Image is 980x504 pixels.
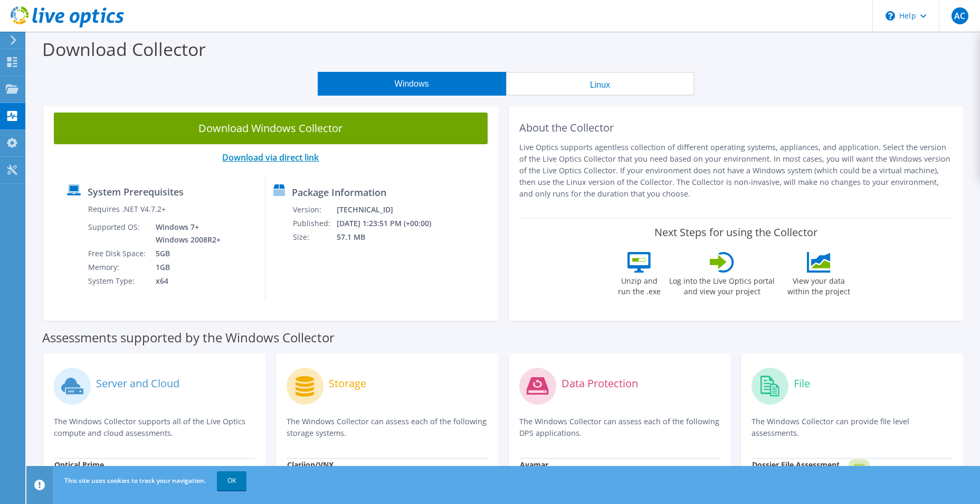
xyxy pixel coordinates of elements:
td: Size: [292,230,336,244]
td: 5GB [148,247,223,260]
label: Unzip and run the .exe [615,273,663,297]
td: Supported OS: [88,220,148,247]
td: Memory: [88,260,148,274]
a: Download Windows Collector [54,113,488,144]
td: 57.1 MB [336,230,445,244]
p: Live Optics supports agentless collection of different operating systems, appliances, and applica... [519,142,953,200]
a: Download via direct link [222,152,319,163]
label: Requires .NET V4.7.2+ [88,204,166,214]
label: File [794,378,810,389]
label: Storage [329,378,366,389]
label: Log into the Live Optics portal and view your project [669,273,775,297]
svg: \n [886,11,895,21]
td: 1GB [148,260,223,274]
td: Windows 7+ Windows 2008R2+ [148,220,223,247]
strong: Avamar [520,460,548,470]
td: Published: [292,217,336,230]
label: Data Protection [562,378,638,389]
button: Windows [318,72,506,96]
label: Download Collector [42,37,206,61]
label: Server and Cloud [96,378,179,389]
tspan: NEW! [854,462,864,468]
label: System Prerequisites [88,186,184,197]
label: Assessments supported by the Windows Collector [42,332,335,343]
span: AC [952,7,968,24]
td: System Type: [88,274,148,288]
p: The Windows Collector can assess each of the following DPS applications. [519,416,720,439]
label: View your data within the project [781,273,857,297]
p: The Windows Collector supports all of the Live Optics compute and cloud assessments. [54,416,255,439]
h2: About the Collector [519,122,953,134]
td: [TECHNICAL_ID] [336,203,445,217]
td: Version: [292,203,336,217]
strong: Dossier File Assessment [752,460,840,470]
td: x64 [148,274,223,288]
td: Free Disk Space: [88,247,148,260]
strong: Optical Prime [54,460,104,470]
strong: Clariion/VNX [287,460,334,470]
label: Next Steps for using the Collector [654,226,817,239]
td: [DATE] 1:23:51 PM (+00:00) [336,217,445,230]
label: Package Information [292,187,386,198]
p: The Windows Collector can provide file level assessments. [751,416,953,439]
button: Linux [506,72,694,96]
a: OK [217,471,246,490]
span: This site uses cookies to track your navigation. [64,476,206,485]
p: The Windows Collector can assess each of the following storage systems. [287,416,488,439]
